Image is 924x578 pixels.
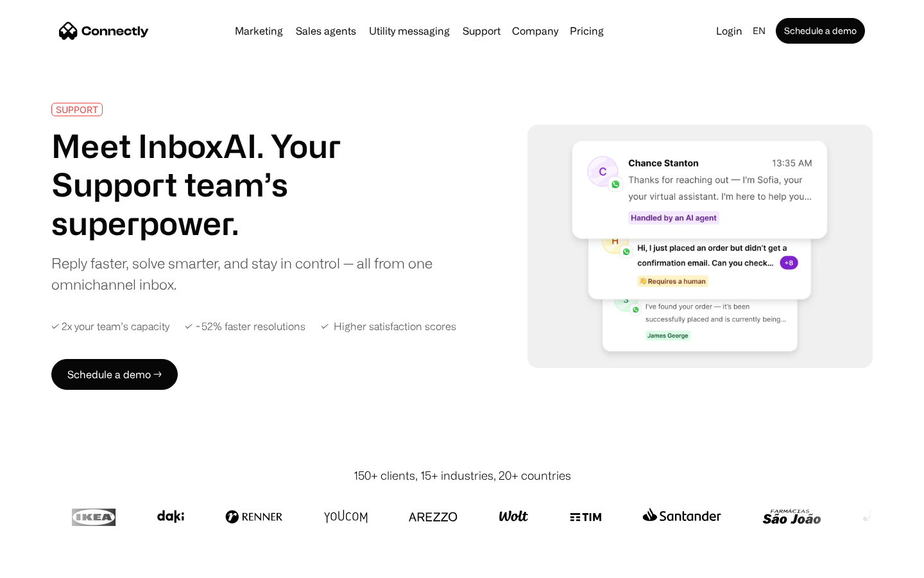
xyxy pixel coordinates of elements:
[51,127,441,242] h1: Meet InboxAI. Your Support team’s superpower.
[51,359,178,390] a: Schedule a demo →
[354,467,571,484] div: 150+ clients, 15+ industries, 20+ countries
[291,26,361,36] a: Sales agents
[13,554,77,574] aside: Language selected: English
[51,320,169,333] div: ✓ 2x your team’s capacity
[458,26,506,36] a: Support
[56,105,98,114] div: SUPPORT
[753,22,766,40] div: en
[321,320,456,333] div: ✓ Higher satisfaction scores
[51,252,441,295] div: Reply faster, solve smarter, and stay in control — all from one omnichannel inbox.
[230,26,288,36] a: Marketing
[512,22,558,40] div: Company
[26,556,77,574] ul: Language list
[711,22,748,40] a: Login
[565,26,609,36] a: Pricing
[776,18,865,44] a: Schedule a demo
[364,26,455,36] a: Utility messaging
[185,320,305,333] div: ✓ ~52% faster resolutions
